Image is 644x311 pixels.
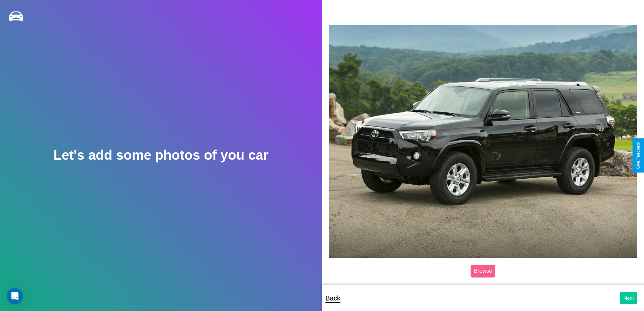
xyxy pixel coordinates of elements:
iframe: Intercom live chat [7,288,23,304]
div: Give Feedback [636,142,641,169]
label: Browse [471,265,495,277]
button: Next [620,292,637,304]
img: posted [329,25,638,258]
h2: Let's add some photos of you car [53,148,268,163]
p: Back [326,292,340,304]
